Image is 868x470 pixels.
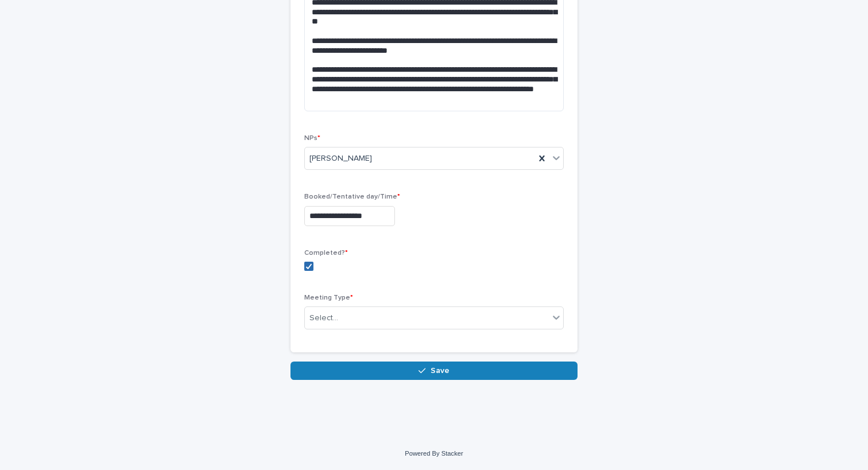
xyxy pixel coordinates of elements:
[304,193,400,200] span: Booked/Tentative day/Time
[405,450,463,457] a: Powered By Stacker
[309,153,372,165] span: [PERSON_NAME]
[431,367,449,375] span: Save
[290,362,578,380] button: Save
[309,312,338,324] div: Select...
[304,250,348,257] span: Completed?
[304,135,320,142] span: NPs
[304,294,353,301] span: Meeting Type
